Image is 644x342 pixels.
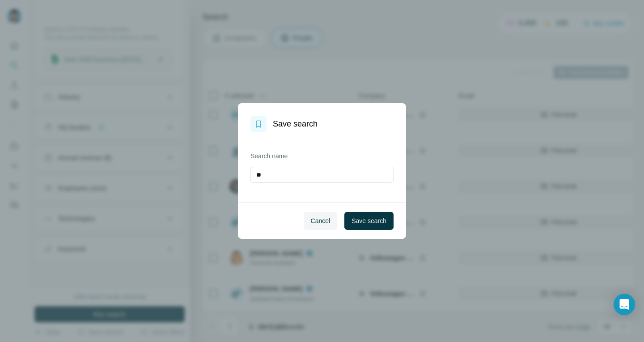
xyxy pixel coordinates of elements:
[273,118,318,130] h1: Save search
[311,216,330,225] span: Cancel
[352,216,386,225] span: Save search
[250,152,394,160] label: Search name
[344,212,394,230] button: Save search
[304,212,338,230] button: Cancel
[614,294,635,315] div: Open Intercom Messenger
